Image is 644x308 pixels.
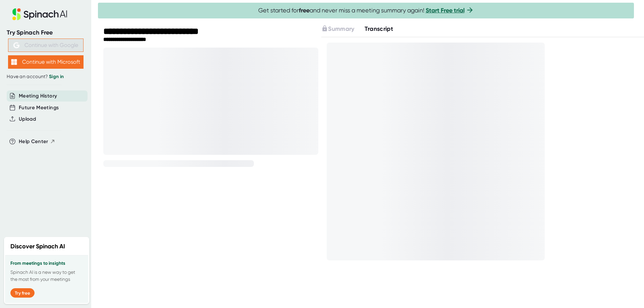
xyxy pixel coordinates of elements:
span: Help Center [19,138,48,145]
button: Summary [321,24,354,34]
h3: From meetings to insights [10,261,83,266]
span: Get started for and never miss a meeting summary again! [258,7,474,14]
button: Continue with Google [8,39,84,52]
div: Try Spinach Free [7,29,85,37]
a: Sign in [49,74,64,79]
p: Spinach AI is a new way to get the most from your meetings [10,269,83,283]
div: Have an account? [7,74,85,80]
button: Meeting History [19,92,57,100]
button: Future Meetings [19,104,59,112]
span: Transcript [365,25,393,33]
div: Upgrade to access [321,24,364,34]
img: Aehbyd4JwY73AAAAAElFTkSuQmCC [13,42,19,48]
button: Continue with Microsoft [8,55,84,69]
button: Help Center [19,138,55,145]
b: free [299,7,310,14]
button: Transcript [365,24,393,34]
button: Upload [19,115,36,123]
button: Try free [10,288,35,298]
a: Start Free trial [426,7,465,14]
h2: Discover Spinach AI [10,242,65,251]
span: Summary [328,25,354,33]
